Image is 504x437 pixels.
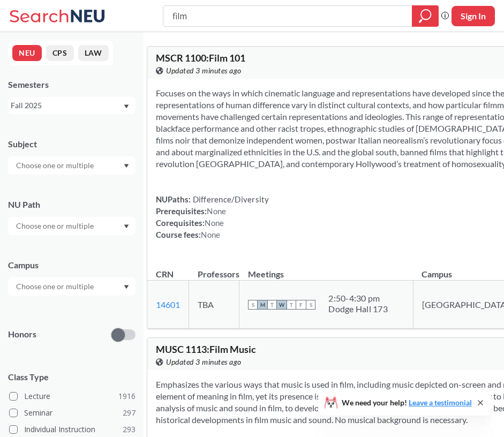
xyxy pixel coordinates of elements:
span: F [296,300,306,310]
a: Leave a testimonial [409,398,472,407]
div: Fall 2025 [11,100,123,111]
div: Dropdown arrow [8,217,136,235]
span: None [207,206,226,216]
td: TBA [189,281,239,329]
span: MUSC 1113 : Film Music [156,343,256,355]
div: NU Path [8,199,136,210]
div: 2:50 - 4:30 pm [328,293,388,304]
input: Choose one or multiple [11,280,101,293]
label: Lecture [9,389,136,403]
span: T [287,300,296,310]
span: None [201,230,220,239]
th: Meetings [239,258,413,281]
span: S [248,300,258,310]
span: T [267,300,277,310]
button: NEU [12,45,42,61]
div: Dropdown arrow [8,277,136,296]
span: We need your help! [342,399,472,406]
p: Honors [8,328,36,341]
label: Seminar [9,406,136,420]
div: Dropdown arrow [8,156,136,175]
span: Updated 3 minutes ago [166,65,242,77]
span: Difference/Diversity [191,194,269,204]
div: Dodge Hall 173 [328,304,388,314]
input: Class, professor, course number, "phrase" [171,7,404,25]
div: Subject [8,138,136,150]
svg: Dropdown arrow [124,224,129,229]
span: 297 [123,407,136,419]
span: MSCR 1100 : Film 101 [156,52,245,64]
input: Choose one or multiple [11,159,101,172]
span: Updated 3 minutes ago [166,356,242,368]
svg: Dropdown arrow [124,285,129,289]
span: W [277,300,287,310]
div: NUPaths: Prerequisites: Corequisites: Course fees: [156,193,269,240]
button: Sign In [452,6,495,26]
label: Individual Instruction [9,423,136,436]
a: 14601 [156,299,180,310]
svg: magnifying glass [419,9,432,24]
th: Professors [189,258,239,281]
button: LAW [78,45,109,61]
span: M [258,300,267,310]
div: Semesters [8,79,136,91]
div: Fall 2025Dropdown arrow [8,97,136,114]
span: Class Type [8,371,136,383]
div: CRN [156,268,174,280]
span: 1916 [118,390,136,402]
svg: Dropdown arrow [124,164,129,168]
span: 293 [123,424,136,435]
div: magnifying glass [412,5,439,27]
span: None [205,218,224,228]
svg: Dropdown arrow [124,104,129,109]
button: CPS [46,45,74,61]
div: Campus [8,259,136,271]
input: Choose one or multiple [11,220,101,232]
span: S [306,300,315,310]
